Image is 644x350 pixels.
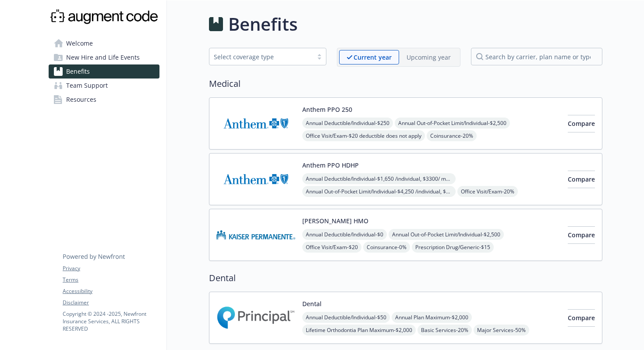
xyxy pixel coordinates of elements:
img: Anthem Blue Cross carrier logo [216,161,295,198]
span: Annual Out-of-Pocket Limit/Individual - $2,500 [395,118,510,129]
img: Kaiser Permanente Insurance Company carrier logo [216,216,295,254]
span: Benefits [66,64,90,79]
span: Major Services - 50% [474,325,529,336]
h2: Dental [209,271,602,285]
input: search by carrier, plan name or type [471,48,602,65]
span: New Hire and Life Events [66,50,140,64]
span: Annual Deductible/Individual - $0 [302,229,387,240]
span: Welcome [66,36,93,50]
button: Anthem PPO 250 [302,105,352,114]
span: Office Visit/Exam - $20 [302,242,361,253]
button: Compare [568,226,595,244]
h1: Benefits [228,11,297,37]
span: Office Visit/Exam - $20 deductible does not apply [302,130,425,141]
button: Compare [568,309,595,327]
button: Dental [302,299,322,308]
span: Resources [66,93,96,107]
span: Annual Deductible/Individual - $1,650 /individual, $3300/ member [302,173,456,184]
span: Compare [568,314,595,322]
span: Compare [568,119,595,128]
div: Select coverage type [214,52,308,61]
span: Prescription Drug/Generic - $15 [412,242,494,253]
span: Office Visit/Exam - 20% [457,186,518,197]
a: Benefits [49,64,159,79]
span: Annual Out-of-Pocket Limit/Individual - $4,250 /individual, $4250/ member [302,186,456,197]
a: Terms [63,276,159,284]
img: Anthem Blue Cross carrier logo [216,105,295,142]
span: Annual Deductible/Individual - $250 [302,118,393,129]
p: Upcoming year [407,53,451,62]
a: Welcome [49,36,159,50]
button: [PERSON_NAME] HMO [302,216,368,225]
span: Compare [568,231,595,239]
h2: Medical [209,77,602,90]
button: Compare [568,115,595,132]
span: Annual Out-of-Pocket Limit/Individual - $2,500 [389,229,504,240]
span: Compare [568,175,595,183]
button: Compare [568,171,595,188]
button: Anthem PPO HDHP [302,161,359,170]
p: Copyright © 2024 - 2025 , Newfront Insurance Services, ALL RIGHTS RESERVED [63,310,159,332]
a: Resources [49,93,159,107]
a: Privacy [63,264,159,272]
span: Coinsurance - 0% [363,242,410,253]
p: Current year [354,53,392,62]
span: Coinsurance - 20% [427,130,477,141]
a: Team Support [49,79,159,93]
a: Disclaimer [63,299,159,307]
span: Lifetime Orthodontia Plan Maximum - $2,000 [302,325,416,336]
span: Basic Services - 20% [418,325,472,336]
span: Annual Plan Maximum - $2,000 [392,312,472,323]
span: Annual Deductible/Individual - $50 [302,312,390,323]
a: New Hire and Life Events [49,50,159,64]
a: Accessibility [63,287,159,295]
span: Team Support [66,79,108,93]
img: Principal Financial Group Inc carrier logo [216,299,295,336]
